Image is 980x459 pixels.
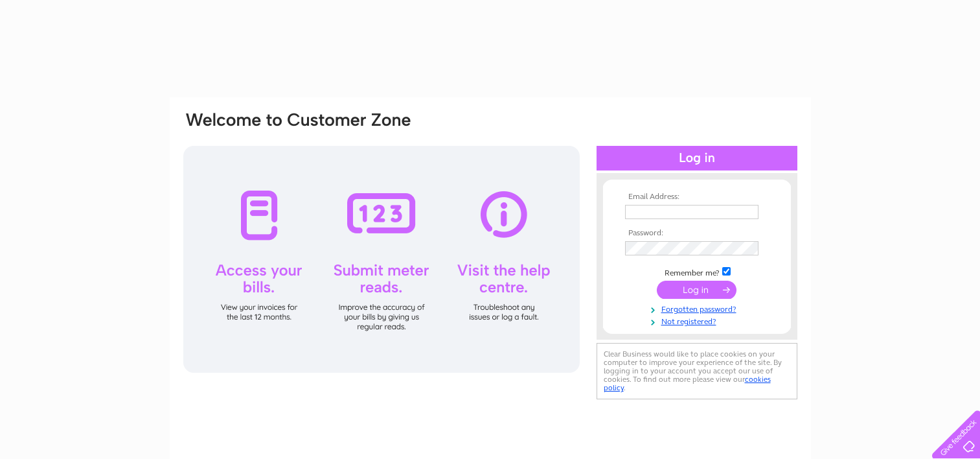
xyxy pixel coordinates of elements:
[625,314,772,327] a: Not registered?
[622,193,772,202] th: Email Address:
[622,229,772,238] th: Password:
[625,302,772,314] a: Forgotten password?
[622,265,772,278] td: Remember me?
[604,375,771,392] a: cookies policy
[597,343,797,399] div: Clear Business would like to place cookies on your computer to improve your experience of the sit...
[657,281,736,299] input: Submit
